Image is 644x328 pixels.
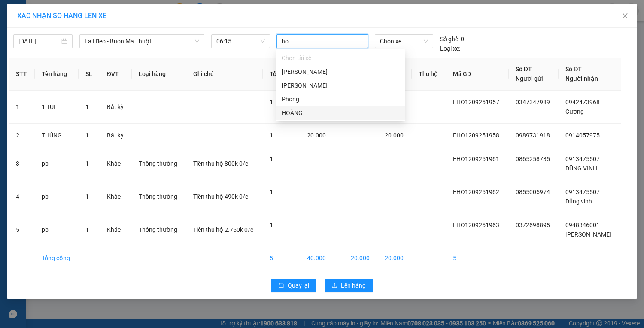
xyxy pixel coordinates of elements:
[9,58,35,91] th: STT
[6,46,20,55] span: CR :
[516,155,550,162] span: 0865258735
[100,58,132,91] th: ĐVT
[193,226,253,233] span: Tiền thu hộ 2.750k 0/c
[35,58,79,91] th: Tên hàng
[270,132,273,139] span: 1
[9,180,35,213] td: 4
[278,282,284,289] span: rollback
[565,231,611,238] span: [PERSON_NAME]
[270,99,273,106] span: 1
[565,99,600,106] span: 0942473968
[276,79,405,92] div: Nông Hồng Phi
[440,44,460,53] span: Loại xe:
[453,155,499,162] span: EHO1209251961
[282,108,400,118] div: HOÀNG
[453,222,499,228] span: EHO1209251963
[270,188,273,195] span: 1
[412,58,446,91] th: Thu hộ
[516,66,532,73] span: Số ĐT
[516,188,550,195] span: 0855005974
[565,198,592,205] span: Dũng vinh
[565,165,597,172] span: DŨNG VINH
[132,58,186,91] th: Loại hàng
[282,94,400,104] div: Phong
[100,213,132,246] td: Khác
[18,36,60,46] input: 13/09/2025
[282,53,400,63] div: Chọn tài xế
[276,106,405,120] div: HOÀNG
[288,281,309,290] span: Quay lại
[17,12,106,20] span: XÁC NHẬN SỐ HÀNG LÊN XE
[440,34,464,44] div: 0
[6,45,69,55] div: 30.000
[73,7,134,18] div: BMT
[565,188,600,195] span: 0913475507
[453,132,499,139] span: EHO1209251958
[276,51,405,65] div: Chọn tài xế
[341,281,366,290] span: Lên hàng
[276,92,405,106] div: Phong
[35,180,79,213] td: pb
[325,279,373,292] button: uploadLên hàng
[7,18,67,28] div: chu tinh
[385,132,404,139] span: 20.000
[132,180,186,213] td: Thông thường
[613,4,637,28] button: Close
[35,91,79,124] td: 1 TUI
[270,222,273,228] span: 1
[7,7,67,18] div: Eahleo
[85,103,89,110] span: 1
[453,188,499,195] span: EHO1209251962
[622,12,629,19] span: close
[307,132,326,139] span: 20.000
[516,75,543,82] span: Người gửi
[82,60,94,72] span: SL
[193,160,248,167] span: Tiền thu hộ 800k 0/c
[516,132,550,139] span: 0989731918
[9,213,35,246] td: 5
[270,155,273,162] span: 1
[35,213,79,246] td: pb
[453,99,499,106] span: EHO1209251957
[100,180,132,213] td: Khác
[73,28,134,40] div: 0903387475
[263,246,300,270] td: 5
[282,81,400,90] div: [PERSON_NAME]
[85,35,199,48] span: Ea H'leo - Buôn Ma Thuột
[73,8,94,17] span: Nhận:
[100,147,132,180] td: Khác
[516,99,550,106] span: 0347347989
[271,279,316,292] button: rollbackQuay lại
[7,28,67,40] div: 0982421137
[35,147,79,180] td: pb
[85,193,89,200] span: 1
[440,34,459,44] span: Số ghế:
[565,108,584,115] span: Cương
[344,246,378,270] td: 20.000
[380,35,428,48] span: Chọn xe
[85,132,89,139] span: 1
[9,147,35,180] td: 3
[85,226,89,233] span: 1
[216,35,265,48] span: 06:15
[300,246,344,270] td: 40.000
[282,67,400,76] div: [PERSON_NAME]
[565,222,600,228] span: 0948346001
[565,132,600,139] span: 0914057975
[565,155,600,162] span: 0913475507
[7,61,134,71] div: Tên hàng: thùng ( : 1 )
[85,160,89,167] span: 1
[9,124,35,147] td: 2
[132,213,186,246] td: Thông thường
[100,124,132,147] td: Bất kỳ
[79,58,100,91] th: SL
[378,246,412,270] td: 20.000
[35,124,79,147] td: THÙNG
[446,246,508,270] td: 5
[446,58,508,91] th: Mã GD
[100,91,132,124] td: Bất kỳ
[194,39,200,44] span: down
[193,193,248,200] span: Tiền thu hộ 490k 0/c
[331,282,337,289] span: upload
[276,65,405,79] div: Huỳnh Cao Phố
